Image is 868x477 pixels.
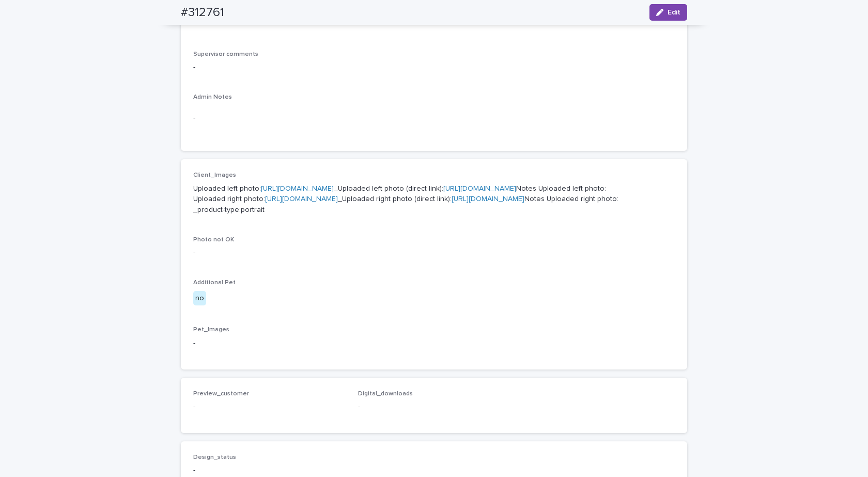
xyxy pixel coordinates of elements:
[193,454,236,460] span: Design_status
[452,195,524,203] a: [URL][DOMAIN_NAME]
[649,4,687,21] button: Edit
[193,51,258,57] span: Supervisor comments
[193,391,249,397] span: Preview_customer
[193,338,675,349] p: -
[358,402,510,412] p: -
[193,62,675,73] p: -
[193,291,206,306] div: no
[193,280,236,286] span: Additional Pet
[193,113,675,124] p: -
[193,402,346,412] p: -
[193,183,675,216] p: Uploaded left photo: _Uploaded left photo (direct link): Notes Uploaded left photo: Uploaded righ...
[265,195,338,203] a: [URL][DOMAIN_NAME]
[193,465,346,476] p: -
[193,327,229,333] span: Pet_Images
[193,237,234,243] span: Photo not OK
[193,94,232,100] span: Admin Notes
[261,185,334,192] a: [URL][DOMAIN_NAME]
[443,185,516,192] a: [URL][DOMAIN_NAME]
[668,9,680,16] span: Edit
[181,5,224,20] h2: #312761
[193,248,675,258] p: -
[358,391,413,397] span: Digital_downloads
[193,172,236,178] span: Client_Images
